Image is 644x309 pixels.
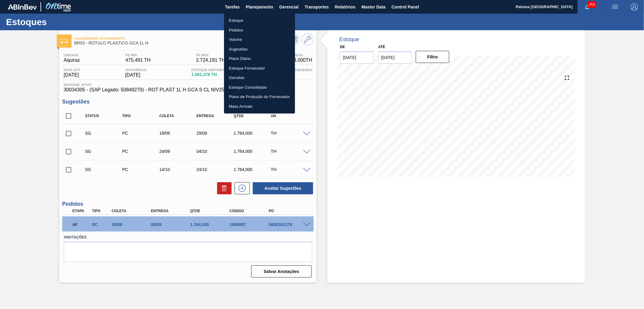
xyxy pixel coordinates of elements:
a: Estoque [224,16,295,25]
a: Plano Diário [224,54,295,64]
a: Estoque Consolidado [224,83,295,92]
a: Volume [224,35,295,44]
a: Sugestões [224,44,295,54]
a: Mass Arrivals [224,102,295,111]
a: Pedidos [224,25,295,35]
a: Estoque Fornecedor [224,64,295,73]
a: Plano de Produção do Fornecedor [224,92,295,102]
a: Garrafas [224,73,295,83]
